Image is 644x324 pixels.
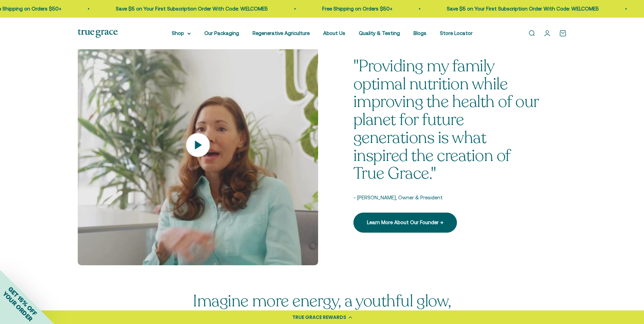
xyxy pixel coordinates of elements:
[359,30,400,36] a: Quality & Testing
[204,30,239,36] a: Our Packaging
[114,5,266,13] p: Save $5 on Your First Subscription Order With Code: WELCOME5
[1,290,34,323] span: YOUR ORDER
[440,30,473,36] a: Store Locator
[172,29,191,37] summary: Shop
[323,30,345,36] a: About Us
[7,285,38,317] span: GET 15% OFF
[445,5,597,13] p: Save $5 on Your First Subscription Order With Code: WELCOME5
[353,194,539,202] p: - [PERSON_NAME], Owner & President
[321,6,391,12] a: Free Shipping on Orders $50+
[353,57,539,183] p: "Providing my family optimal nutrition while improving the health of our planet for future genera...
[413,30,426,36] a: Blogs
[292,314,346,321] div: TRUE GRACE REWARDS
[253,30,310,36] a: Regenerative Agriculture
[353,213,457,232] a: Learn More About Our Founder →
